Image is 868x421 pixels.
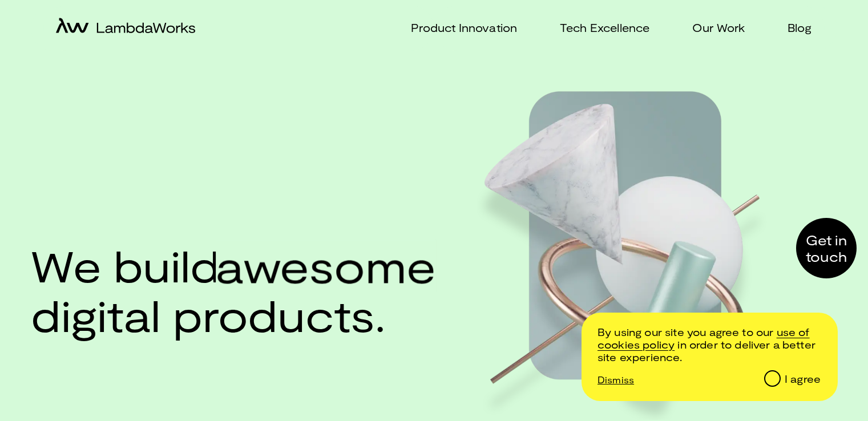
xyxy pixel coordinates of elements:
a: Our Work [679,19,745,36]
p: By using our site you agree to our in order to deliver a better site experience. [597,326,821,363]
a: home-icon [56,18,195,38]
a: /cookie-and-privacy-policy [597,326,810,351]
img: Hero image web [475,74,783,420]
p: Our Work [692,19,745,36]
a: Tech Excellence [546,19,649,36]
h1: We build digital products. [31,241,431,339]
p: Dismiss [597,374,634,385]
a: Blog [774,19,812,36]
p: Tech Excellence [560,19,649,36]
p: Blog [788,19,812,36]
p: Product Innovation [411,19,517,36]
div: I agree [785,373,821,386]
a: Product Innovation [397,19,517,36]
span: awesome [216,240,436,292]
